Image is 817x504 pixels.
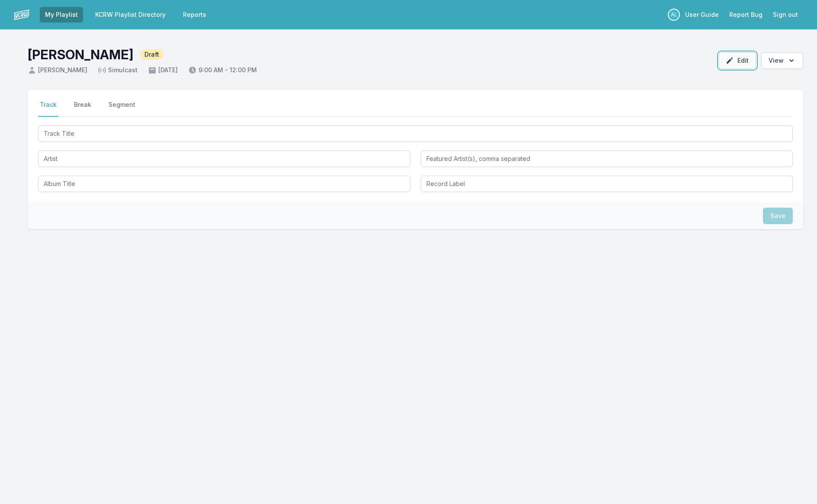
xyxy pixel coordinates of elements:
button: Break [72,100,93,117]
a: My Playlist [40,7,83,22]
span: Draft [140,49,163,60]
a: Report Bug [724,7,768,22]
a: Reports [178,7,211,22]
span: 9:00 AM - 12:00 PM [188,66,257,74]
button: Open options [761,52,803,69]
button: Save [763,208,793,224]
input: Record Label [421,176,793,192]
img: logo-white-87cec1fa9cbef997252546196dc51331.png [14,7,29,22]
span: [DATE] [148,66,178,74]
h1: [PERSON_NAME] [28,47,133,62]
button: Track [38,100,58,117]
input: Artist [38,151,410,167]
input: Track Title [38,125,793,142]
p: Anne Litt [668,9,680,21]
input: Album Title [38,176,410,192]
span: [PERSON_NAME] [28,66,87,74]
a: KCRW Playlist Directory [90,7,171,22]
span: Simulcast [98,66,138,74]
button: Segment [107,100,137,117]
a: User Guide [680,7,724,22]
button: Sign out [768,7,803,22]
input: Featured Artist(s), comma separated [421,151,793,167]
button: Edit [719,52,756,69]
